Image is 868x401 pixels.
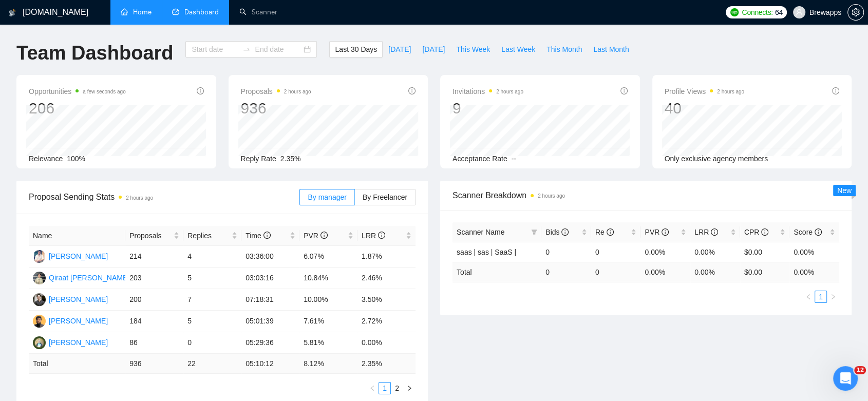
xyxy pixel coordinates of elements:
[241,354,299,374] td: 05:10:12
[49,272,129,283] div: Qiraat [PERSON_NAME]
[357,311,416,332] td: 2.72%
[183,354,241,374] td: 22
[183,246,241,268] td: 4
[121,8,152,16] a: homeHome
[126,195,153,201] time: 2 hours ago
[383,41,417,58] button: [DATE]
[541,242,591,262] td: 0
[403,382,416,394] li: Next Page
[49,315,108,327] div: [PERSON_NAME]
[452,262,541,282] td: Total
[16,41,173,65] h1: Team Dashboard
[125,332,183,354] td: 86
[761,228,768,236] span: info-circle
[378,232,385,239] span: info-circle
[366,382,379,394] button: left
[242,45,251,53] span: to
[241,155,276,163] span: Reply Rate
[529,224,539,240] span: filter
[49,337,108,348] div: [PERSON_NAME]
[391,382,403,394] li: 2
[239,8,277,16] a: searchScanner
[33,273,129,281] a: QKQiraat [PERSON_NAME]
[456,44,490,55] span: This Week
[796,9,803,16] span: user
[363,193,407,201] span: By Freelancer
[280,155,301,163] span: 2.35%
[403,382,416,394] button: right
[33,336,46,349] img: NA
[241,246,299,268] td: 03:36:00
[406,385,412,391] span: right
[49,294,108,305] div: [PERSON_NAME]
[183,268,241,289] td: 5
[541,41,588,58] button: This Month
[531,229,537,235] span: filter
[242,45,251,53] span: swap-right
[369,385,375,391] span: left
[125,226,183,246] th: Proposals
[357,246,416,268] td: 1.87%
[33,252,108,260] a: QN[PERSON_NAME]
[125,354,183,374] td: 936
[827,291,839,303] button: right
[450,41,496,58] button: This Week
[125,289,183,311] td: 200
[496,89,523,94] time: 2 hours ago
[847,4,864,21] button: setting
[299,311,357,332] td: 7.61%
[452,99,523,118] div: 9
[263,232,271,239] span: info-circle
[789,242,839,262] td: 0.00%
[241,332,299,354] td: 05:29:36
[541,262,591,282] td: 0
[241,289,299,311] td: 07:18:31
[730,8,739,16] img: upwork-logo.png
[742,7,772,18] span: Connects:
[452,85,523,98] span: Invitations
[299,289,357,311] td: 10.00%
[329,41,383,58] button: Last 30 Days
[33,315,46,328] img: KA
[335,44,377,55] span: Last 30 Days
[832,87,839,94] span: info-circle
[49,251,108,262] div: [PERSON_NAME]
[29,226,125,246] th: Name
[320,232,328,239] span: info-circle
[299,268,357,289] td: 10.84%
[802,291,815,303] li: Previous Page
[545,228,569,236] span: Bids
[775,7,783,18] span: 64
[29,85,126,98] span: Opportunities
[665,155,768,163] span: Only exclusive agency members
[362,232,385,240] span: LRR
[690,262,740,282] td: 0.00 %
[744,228,768,236] span: CPR
[391,383,403,394] a: 2
[457,228,504,236] span: Scanner Name
[546,44,582,55] span: This Month
[740,262,790,282] td: $ 0.00
[645,228,669,236] span: PVR
[125,246,183,268] td: 214
[125,311,183,332] td: 184
[662,228,669,236] span: info-circle
[357,268,416,289] td: 2.46%
[789,262,839,282] td: 0.00 %
[183,311,241,332] td: 5
[640,242,690,262] td: 0.00%
[379,382,391,394] li: 1
[837,186,852,195] span: New
[538,193,565,199] time: 2 hours ago
[805,294,812,300] span: left
[496,41,541,58] button: Last Week
[847,8,864,16] a: setting
[457,248,516,256] span: saas | sas | SaaS |
[561,228,569,236] span: info-circle
[512,155,516,163] span: --
[33,316,108,324] a: KA[PERSON_NAME]
[299,246,357,268] td: 6.07%
[129,230,172,241] span: Proposals
[640,262,690,282] td: 0.00 %
[833,366,858,391] iframe: Intercom live chat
